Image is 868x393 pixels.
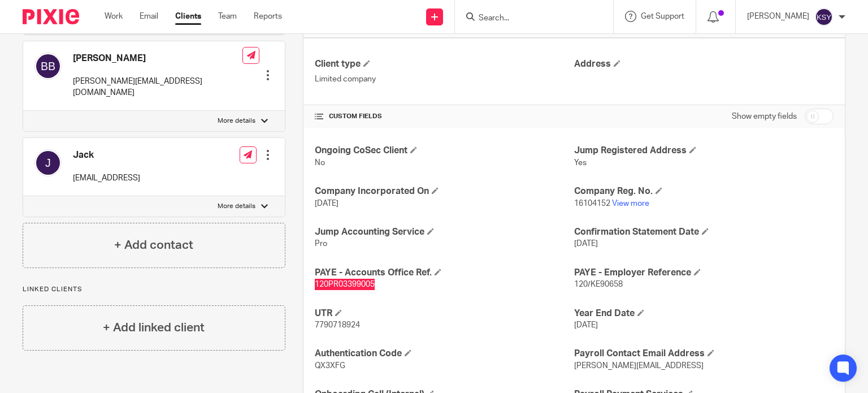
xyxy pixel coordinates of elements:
[175,11,201,22] a: Clients
[574,362,704,370] span: [PERSON_NAME][EMAIL_ADDRESS]
[103,319,205,336] h4: + Add linked client
[315,74,574,85] p: Limited company
[574,159,587,167] span: Yes
[218,116,255,126] p: More details
[574,200,610,208] span: 16104152
[315,185,574,197] h4: Company Incorporated On
[315,226,574,238] h4: Jump Accounting Service
[315,200,338,208] span: [DATE]
[732,111,797,122] label: Show empty fields
[73,149,140,161] h4: Jack
[140,11,158,22] a: Email
[574,185,834,197] h4: Company Reg. No.
[612,200,649,208] a: View more
[574,226,834,238] h4: Confirmation Statement Date
[73,76,242,99] p: [PERSON_NAME][EMAIL_ADDRESS][DOMAIN_NAME]
[747,11,809,22] p: [PERSON_NAME]
[315,58,574,70] h4: Client type
[218,11,237,22] a: Team
[315,240,327,248] span: Pro
[23,285,285,294] p: Linked clients
[574,267,834,279] h4: PAYE - Employer Reference
[23,9,79,24] img: Pixie
[315,112,574,121] h4: CUSTOM FIELDS
[315,321,360,329] span: 7790718924
[574,58,834,70] h4: Address
[574,321,598,329] span: [DATE]
[73,172,140,184] p: [EMAIL_ADDRESS]
[815,8,833,26] img: svg%3E
[574,348,834,360] h4: Payroll Contact Email Address
[34,149,62,176] img: svg%3E
[574,145,834,157] h4: Jump Registered Address
[641,12,684,20] span: Get Support
[315,308,574,319] h4: UTR
[218,202,255,211] p: More details
[315,159,325,167] span: No
[574,280,623,288] span: 120/KE90658
[73,53,242,64] h4: [PERSON_NAME]
[315,280,375,288] span: 120PR03399005
[478,14,579,24] input: Search
[574,308,834,319] h4: Year End Date
[315,348,574,360] h4: Authentication Code
[114,236,193,254] h4: + Add contact
[315,267,574,279] h4: PAYE - Accounts Office Ref.
[34,53,62,80] img: svg%3E
[574,240,598,248] span: [DATE]
[315,362,345,370] span: QX3XFG
[254,11,282,22] a: Reports
[315,145,574,157] h4: Ongoing CoSec Client
[105,11,123,22] a: Work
